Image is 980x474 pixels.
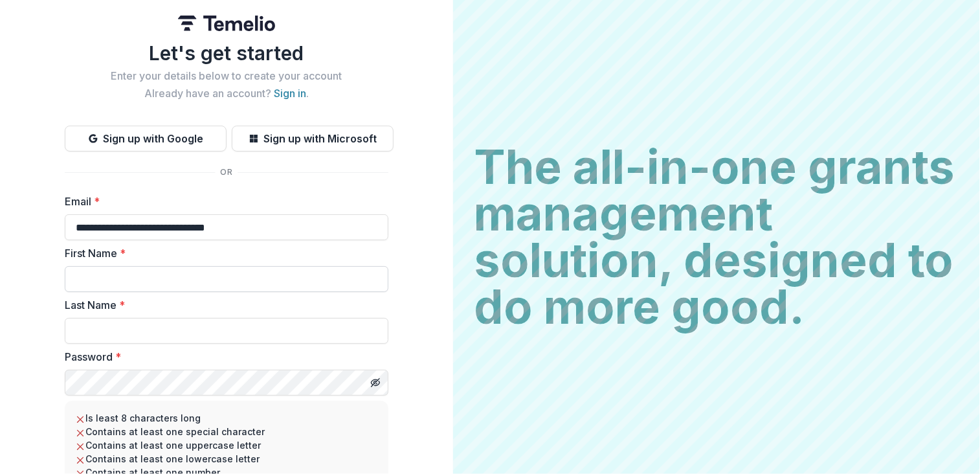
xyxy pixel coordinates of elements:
[65,245,381,261] label: First Name
[65,126,227,152] button: Sign up with Google
[65,349,381,365] label: Password
[65,87,388,100] h2: Already have an account? .
[75,411,378,425] li: Is least 8 characters long
[75,438,378,452] li: Contains at least one uppercase letter
[65,297,381,313] label: Last Name
[65,70,388,82] h2: Enter your details below to create your account
[65,194,381,209] label: Email
[65,41,388,65] h1: Let's get started
[274,87,306,100] a: Sign in
[75,425,378,438] li: Contains at least one special character
[232,126,394,152] button: Sign up with Microsoft
[365,372,386,393] button: Toggle password visibility
[75,452,378,466] li: Contains at least one lowercase letter
[178,16,275,31] img: Temelio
